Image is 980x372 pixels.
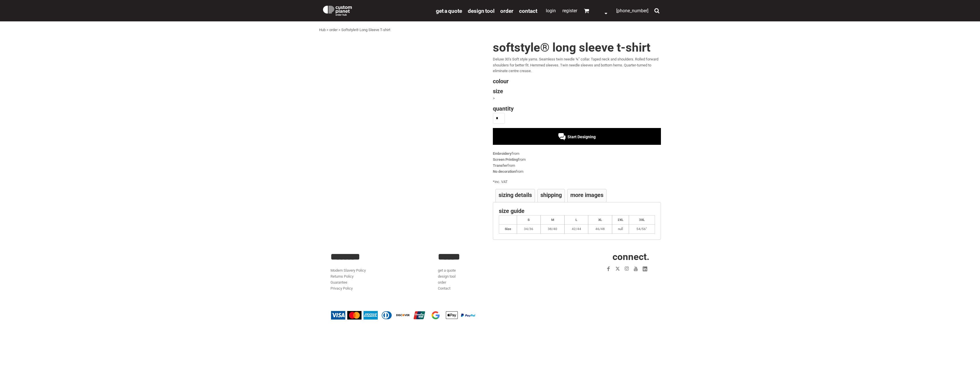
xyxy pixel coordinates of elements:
[499,192,532,198] h4: Sizing Details
[493,78,661,84] h4: Colour
[445,311,459,320] img: Apple Pay
[436,8,462,14] span: get a quote
[493,151,512,156] a: Embroidery
[612,225,629,234] td: null
[319,28,326,32] a: Hub
[519,8,537,14] span: Contact
[571,277,650,284] iframe: Customer reviews powered by Trustpilot
[330,274,354,279] a: Returns Policy
[364,311,378,320] img: American Express
[341,27,390,33] div: Softstyle® Long Sleeve T-shirt
[493,42,661,54] h1: Softstyle® Long Sleeve T-shirt
[629,216,655,225] th: 3XL
[629,225,655,234] td: 54/56"
[330,280,347,284] a: Guarantee
[612,216,629,225] th: 2XL
[519,7,537,14] a: Contact
[347,311,362,320] img: Mastercard
[493,169,661,175] div: from
[493,157,661,163] div: from
[541,216,565,225] th: M
[461,314,475,317] img: PayPal
[428,311,443,320] img: Google Pay
[493,179,661,185] div: inc. VAT
[500,8,513,14] span: order
[517,225,541,234] td: 34/36
[330,286,353,290] a: Privacy Policy
[319,1,433,19] a: Custom Planet
[493,106,661,111] h4: Quantity
[567,135,596,139] span: Start Designing
[546,8,556,13] a: Login
[438,280,446,284] a: order
[396,311,410,320] img: Discover
[588,216,612,225] th: XL
[500,7,513,14] a: order
[438,274,456,279] a: design tool
[331,311,345,320] img: Visa
[540,192,562,198] h4: Shipping
[493,169,516,174] a: No decoration
[380,311,394,320] img: Diners Club
[493,163,661,169] div: from
[322,4,353,16] img: Custom Planet
[493,88,661,94] h4: Size
[564,225,588,234] td: 42/44
[517,216,541,225] th: S
[499,225,517,234] th: Size
[329,28,338,32] a: order
[338,27,340,33] div: >
[493,157,518,162] a: Screen Printing
[493,95,661,101] div: >
[326,27,328,33] div: >
[493,163,507,168] a: Transfer
[546,252,650,261] h2: CONNECT.
[438,268,456,273] a: get a quote
[330,268,366,273] a: Modern Slavery Policy
[468,7,495,14] a: design tool
[493,151,661,157] div: from
[412,311,426,320] img: China UnionPay
[468,8,495,14] span: design tool
[588,225,612,234] td: 46/48
[493,56,661,74] p: Deluxe 30’s Soft style yarns. Seamless twin needle ¾” collar. Taped neck and shoulders. Rolled fo...
[541,225,565,234] td: 38/40
[562,8,577,13] a: Register
[616,8,648,13] span: [PHONE_NUMBER]
[570,192,603,198] h4: More Images
[436,7,462,14] a: get a quote
[499,208,655,214] h4: Size Guide
[438,286,450,290] a: Contact
[564,216,588,225] th: L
